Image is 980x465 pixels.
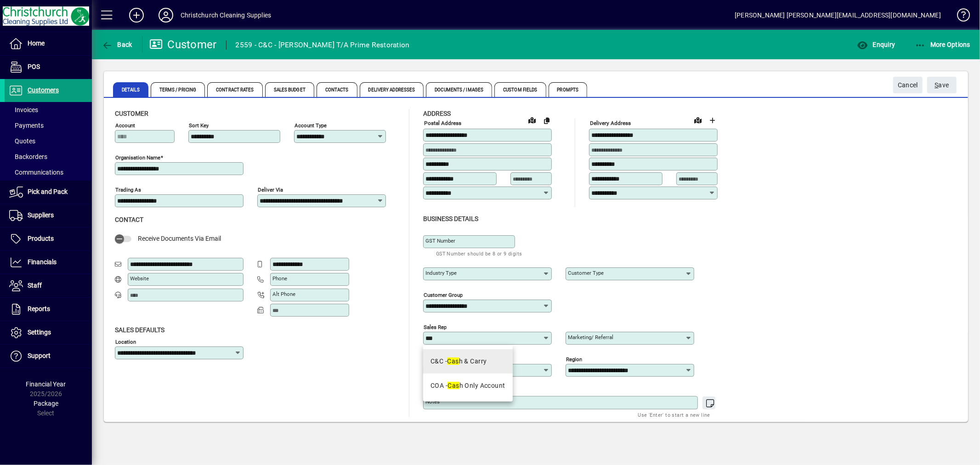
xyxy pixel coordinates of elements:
[5,181,92,204] a: Pick and Pack
[525,113,539,127] a: View on map
[122,7,151,23] button: Add
[893,77,923,93] button: Cancel
[423,110,451,117] span: Address
[568,270,604,276] mat-label: Customer type
[34,400,58,407] span: Package
[5,133,92,149] a: Quotes
[857,41,895,48] span: Enquiry
[5,227,92,250] a: Products
[5,118,92,133] a: Payments
[115,187,141,193] mat-label: Trading as
[424,323,447,330] mat-label: Sales rep
[915,41,971,48] span: More Options
[950,2,969,32] a: Knowledge Base
[448,382,459,389] em: Cas
[425,270,457,276] mat-label: Industry type
[5,321,92,344] a: Settings
[26,380,66,388] span: Financial Year
[265,82,314,97] span: Sales Budget
[5,251,92,274] a: Financials
[539,113,554,128] button: Copy to Delivery address
[151,82,205,97] span: Terms / Pricing
[855,36,897,53] button: Enquiry
[115,216,143,223] span: Contact
[151,7,181,23] button: Profile
[912,36,973,53] button: More Options
[9,106,38,113] span: Invoices
[566,356,582,362] mat-label: Region
[102,41,132,48] span: Back
[5,345,92,368] a: Support
[494,82,546,97] span: Custom Fields
[28,258,57,266] span: Financials
[9,137,35,145] span: Quotes
[431,357,487,366] div: C&C - h & Carry
[149,37,217,52] div: Customer
[258,187,283,193] mat-label: Deliver via
[28,352,51,359] span: Support
[423,349,513,374] mat-option: C&C - Cash & Carry
[113,82,148,97] span: Details
[207,82,262,97] span: Contract Rates
[705,113,720,128] button: Choose address
[115,338,136,345] mat-label: Location
[28,305,50,312] span: Reports
[638,409,710,420] mat-hint: Use 'Enter' to start a new line
[935,78,949,93] span: ave
[189,122,209,129] mat-label: Sort key
[317,82,357,97] span: Contacts
[115,326,164,334] span: Sales defaults
[360,82,424,97] span: Delivery Addresses
[138,235,221,242] span: Receive Documents Via Email
[927,77,957,93] button: Save
[935,81,939,89] span: S
[272,275,287,282] mat-label: Phone
[898,78,918,93] span: Cancel
[436,248,522,259] mat-hint: GST Number should be 8 or 9 digits
[9,169,63,176] span: Communications
[28,235,54,242] span: Products
[9,153,47,160] span: Backorders
[92,36,142,53] app-page-header-button: Back
[99,36,135,53] button: Back
[115,122,135,129] mat-label: Account
[272,291,295,297] mat-label: Alt Phone
[423,215,478,222] span: Business details
[5,204,92,227] a: Suppliers
[115,154,160,161] mat-label: Organisation name
[28,211,54,219] span: Suppliers
[5,32,92,55] a: Home
[28,40,45,47] span: Home
[691,113,705,127] a: View on map
[28,63,40,70] span: POS
[549,82,588,97] span: Prompts
[5,274,92,297] a: Staff
[735,8,941,23] div: [PERSON_NAME] [PERSON_NAME][EMAIL_ADDRESS][DOMAIN_NAME]
[9,122,44,129] span: Payments
[130,275,149,282] mat-label: Website
[447,357,459,365] em: Cas
[5,56,92,79] a: POS
[431,381,505,391] div: COA - h Only Account
[295,122,327,129] mat-label: Account Type
[236,38,410,52] div: 2559 - C&C - [PERSON_NAME] T/A Prime Restoration
[568,334,613,340] mat-label: Marketing/ Referral
[424,291,463,298] mat-label: Customer group
[426,82,492,97] span: Documents / Images
[5,102,92,118] a: Invoices
[28,86,59,94] span: Customers
[28,282,42,289] span: Staff
[28,329,51,336] span: Settings
[423,374,513,398] mat-option: COA - Cash Only Account
[5,149,92,164] a: Backorders
[425,238,455,244] mat-label: GST Number
[28,188,68,195] span: Pick and Pack
[5,164,92,180] a: Communications
[5,298,92,321] a: Reports
[181,8,271,23] div: Christchurch Cleaning Supplies
[115,110,148,117] span: Customer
